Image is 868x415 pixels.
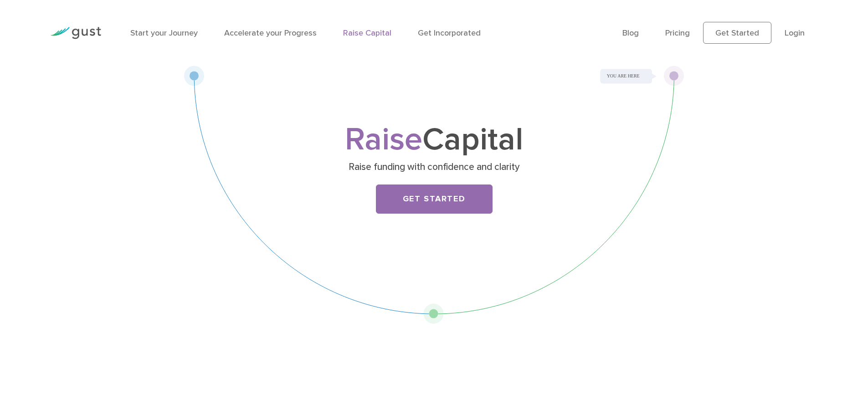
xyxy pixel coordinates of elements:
img: Gust Logo [50,27,101,39]
p: Raise funding with confidence and clarity [257,161,611,174]
a: Accelerate your Progress [224,28,317,38]
a: Get Incorporated [418,28,481,38]
a: Start your Journey [130,28,198,38]
a: Get Started [376,184,493,214]
h1: Capital [254,125,614,154]
a: Login [785,28,805,38]
a: Get Started [703,22,771,44]
span: Raise [345,120,422,159]
a: Pricing [665,28,690,38]
a: Raise Capital [343,28,391,38]
a: Blog [622,28,639,38]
